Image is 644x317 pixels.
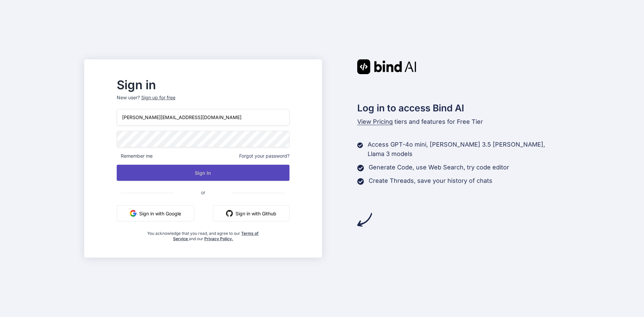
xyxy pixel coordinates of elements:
[117,205,194,221] button: Sign in with Google
[173,231,259,241] a: Terms of Service
[146,227,261,242] div: You acknowledge that you read, and agree to our and our
[368,140,560,159] p: Access GPT-4o mini, [PERSON_NAME] 3.5 [PERSON_NAME], Llama 3 models
[357,101,560,115] h2: Log in to access Bind AI
[117,94,289,109] p: New user?
[117,153,153,159] span: Remember me
[239,153,289,159] span: Forgot your password?
[130,210,137,217] img: google
[369,163,509,172] p: Generate Code, use Web Search, try code editor
[357,212,372,227] img: arrow
[204,236,233,241] a: Privacy Policy.
[117,165,289,181] button: Sign In
[174,184,232,201] span: or
[117,80,289,90] h2: Sign in
[357,117,560,126] p: tiers and features for Free Tier
[357,59,416,74] img: Bind AI logo
[117,109,289,125] input: Login or Email
[357,118,393,125] span: View Pricing
[369,176,492,186] p: Create Threads, save your history of chats
[213,205,289,221] button: Sign in with Github
[141,94,175,101] div: Sign up for free
[226,210,233,217] img: github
